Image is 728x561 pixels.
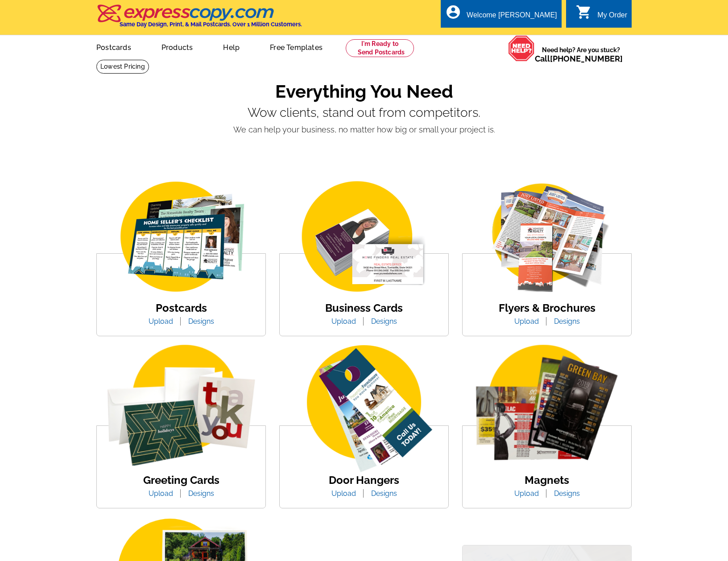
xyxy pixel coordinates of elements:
i: shopping_cart [576,4,592,20]
a: Flyers & Brochures [499,301,596,314]
a: Upload [325,489,363,498]
span: Need help? Are you stuck? [535,45,627,63]
img: business-card.png [288,179,440,296]
p: We can help your business, no matter how big or small your project is. [96,124,632,136]
img: img_postcard.png [105,179,257,296]
span: Call [535,54,623,63]
a: Greeting Cards [143,474,219,487]
p: Wow clients, stand out from competitors. [96,106,632,120]
a: Free Templates [256,36,337,57]
a: Business Cards [325,301,403,314]
img: help [508,35,535,62]
a: Postcards [156,301,207,314]
a: Magnets [525,474,569,487]
a: shopping_cart My Order [576,10,627,21]
a: Upload [325,317,363,326]
h4: Same Day Design, Print, & Mail Postcards. Over 1 Million Customers. [120,21,302,28]
a: Postcards [82,36,145,57]
a: Help [209,36,254,57]
a: Designs [364,489,404,498]
img: magnets.png [463,345,631,475]
a: Products [147,36,207,57]
a: Designs [182,317,221,326]
h1: Everything You Need [96,81,632,102]
div: My Order [597,11,627,24]
a: Upload [508,489,546,498]
a: Designs [547,317,587,326]
a: Same Day Design, Print, & Mail Postcards. Over 1 Million Customers. [96,11,302,28]
a: Designs [547,489,587,498]
div: Welcome [PERSON_NAME] [467,11,557,24]
a: Upload [142,317,180,326]
img: door-hanger-img.png [280,345,448,475]
a: [PHONE_NUMBER] [550,54,623,63]
a: Upload [508,317,546,326]
a: Designs [364,317,404,326]
img: flyer-card.png [471,179,623,296]
i: account_circle [445,4,461,20]
img: greeting-card.png [97,345,265,475]
a: Door Hangers [329,474,399,487]
a: Upload [142,489,180,498]
a: Designs [182,489,221,498]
